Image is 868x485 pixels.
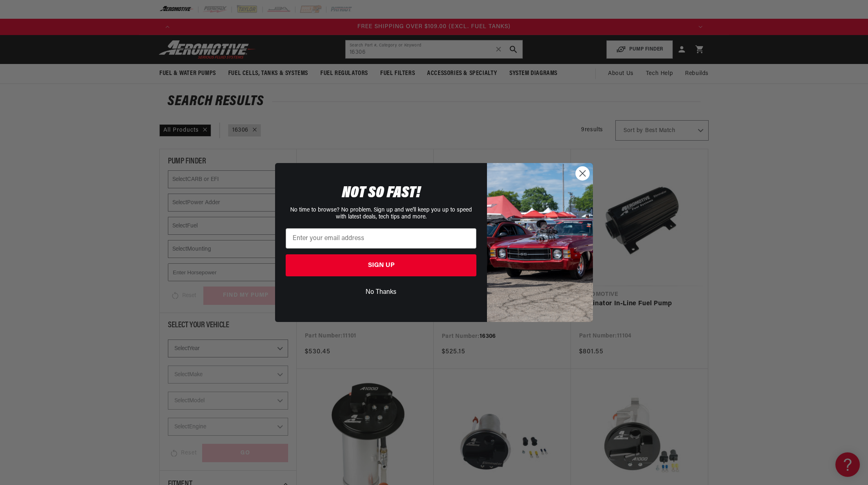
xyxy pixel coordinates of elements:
span: NOT SO FAST! [342,185,421,201]
button: SIGN UP [286,254,476,276]
input: Enter your email address [286,228,476,249]
button: Close dialog [575,166,590,181]
button: No Thanks [286,284,476,300]
span: No time to browse? No problem. Sign up and we'll keep you up to speed with latest deals, tech tip... [290,207,472,220]
img: 85cdd541-2605-488b-b08c-a5ee7b438a35.jpeg [487,163,593,322]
